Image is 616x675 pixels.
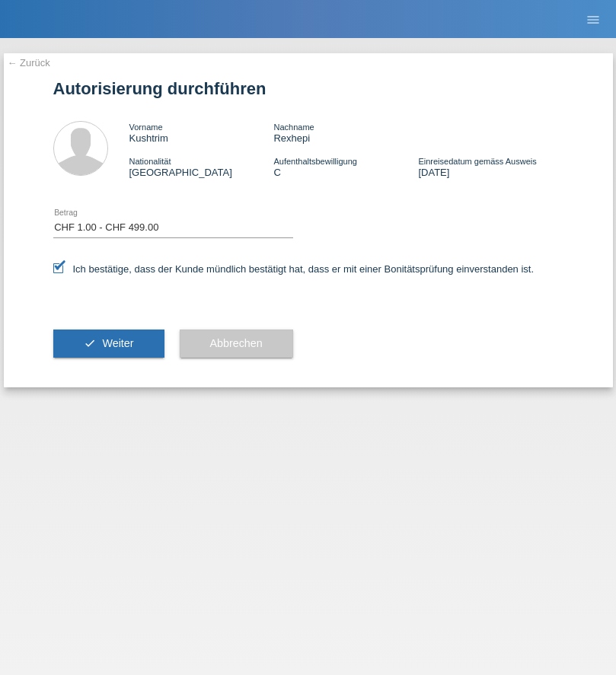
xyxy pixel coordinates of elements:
div: Rexhepi [273,121,418,144]
span: Aufenthaltsbewilligung [273,157,356,166]
i: check [84,337,96,349]
span: Weiter [102,337,133,349]
span: Nationalität [129,157,171,166]
a: ← Zurück [8,57,50,68]
label: Ich bestätige, dass der Kunde mündlich bestätigt hat, dass er mit einer Bonitätsprüfung einversta... [53,263,535,275]
button: Abbrechen [180,330,293,358]
i: menu [586,12,601,27]
h1: Autorisierung durchführen [53,79,563,98]
div: Kushtrim [129,121,274,144]
span: Vorname [129,123,163,132]
button: check Weiter [53,330,164,358]
div: [DATE] [418,155,563,178]
span: Nachname [273,123,314,132]
span: Abbrechen [210,337,263,349]
a: menu [578,14,608,24]
div: [GEOGRAPHIC_DATA] [129,155,274,178]
span: Einreisedatum gemäss Ausweis [418,157,536,166]
div: C [273,155,418,178]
